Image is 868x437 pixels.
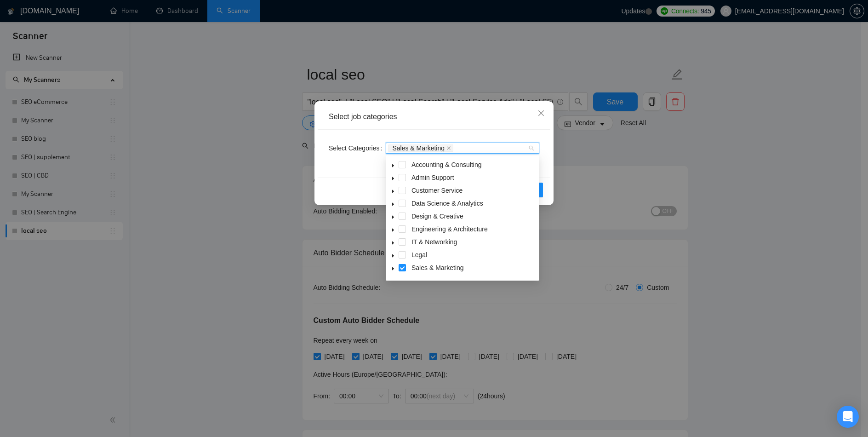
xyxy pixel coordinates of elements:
span: caret-down [391,189,395,194]
span: caret-down [391,202,395,207]
span: Legal [410,249,537,260]
span: Translation [410,275,537,286]
span: Accounting & Consulting [411,161,482,168]
span: caret-down [391,241,395,245]
span: Sales & Marketing [411,264,464,271]
span: Admin Support [410,172,537,183]
span: Customer Service [411,187,463,194]
span: Engineering & Architecture [410,224,537,235]
span: Data Science & Analytics [410,198,537,209]
span: caret-down [391,163,395,168]
span: Sales & Marketing [392,145,445,151]
span: caret-down [391,266,395,271]
button: Close [529,101,554,126]
span: Admin Support [411,174,454,181]
span: Sales & Marketing [410,262,537,273]
span: close [537,109,545,117]
span: Data Science & Analytics [411,200,483,207]
div: Select job categories [329,112,539,122]
span: Design & Creative [410,211,537,222]
span: Design & Creative [411,213,463,220]
span: caret-down [391,228,395,232]
label: Select Categories [329,141,386,155]
input: Select Categories [455,144,457,152]
span: IT & Networking [411,238,457,246]
span: caret-down [391,253,395,258]
span: caret-down [391,215,395,219]
span: caret-down [391,176,395,181]
span: Sales & Marketing [388,144,453,152]
div: Open Intercom Messenger [837,406,859,428]
span: IT & Networking [410,236,537,247]
span: Legal [411,251,427,259]
span: Engineering & Architecture [411,225,488,233]
span: close [446,146,451,150]
span: Accounting & Consulting [410,159,537,170]
span: Customer Service [410,185,537,196]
